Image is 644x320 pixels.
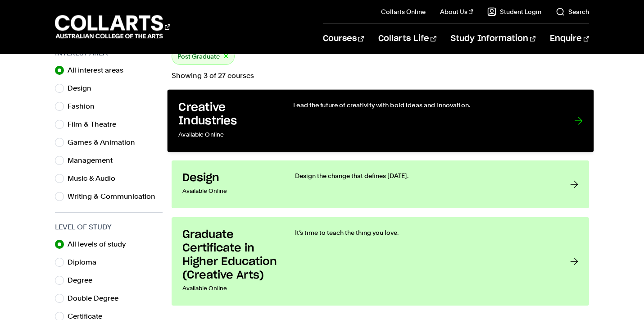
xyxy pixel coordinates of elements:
[440,7,473,16] a: About Us
[556,7,589,16] a: Search
[295,171,553,180] p: Design the change that defines [DATE].
[68,238,133,251] label: All levels of study
[182,282,277,295] p: Available Online
[68,274,100,287] label: Degree
[68,136,142,149] label: Games & Animation
[172,72,590,79] p: Showing 3 of 27 courses
[68,292,126,305] label: Double Degree
[55,222,163,233] h3: Level of Study
[451,24,535,54] a: Study Information
[68,256,104,269] label: Diploma
[182,171,277,185] h3: Design
[487,7,541,16] a: Student Login
[178,128,275,142] p: Available Online
[323,24,364,54] a: Courses
[172,160,590,208] a: Design Available Online Design the change that defines [DATE].
[378,24,436,54] a: Collarts Life
[68,172,122,185] label: Music & Audio
[172,48,235,65] div: Post Graduate
[293,101,556,110] p: Lead the future of creativity with bold ideas and innovation.
[172,217,590,306] a: Graduate Certificate in Higher Education (Creative Arts) Available Online It’s time to teach the ...
[68,118,123,131] label: Film & Theatre
[223,51,229,62] button: ×
[182,185,277,197] p: Available Online
[182,228,277,282] h3: Graduate Certificate in Higher Education (Creative Arts)
[167,90,593,152] a: Creative Industries Available Online Lead the future of creativity with bold ideas and innovation.
[381,7,426,16] a: Collarts Online
[68,154,120,167] label: Management
[295,228,553,237] p: It’s time to teach the thing you love.
[68,82,99,95] label: Design
[550,24,589,54] a: Enquire
[178,101,275,128] h3: Creative Industries
[68,100,102,113] label: Fashion
[55,14,170,40] div: Go to homepage
[68,190,163,203] label: Writing & Communication
[68,64,131,77] label: All interest areas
